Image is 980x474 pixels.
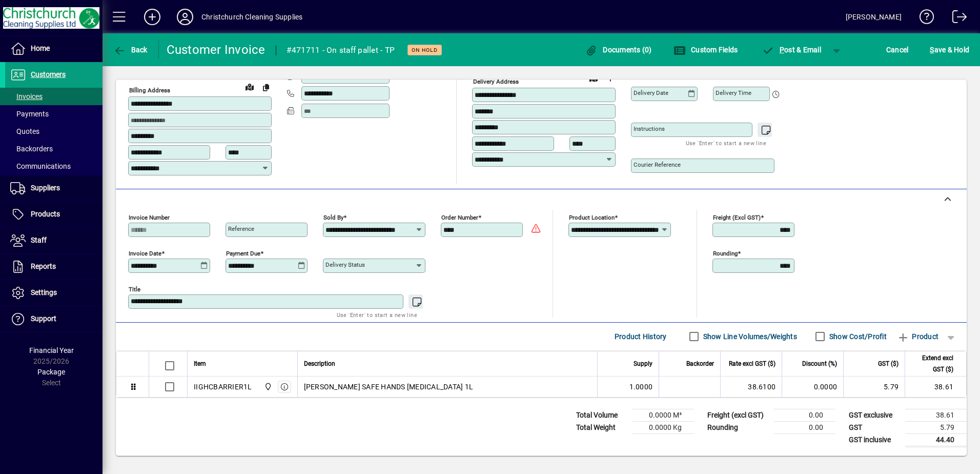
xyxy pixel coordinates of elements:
span: Products [31,210,60,218]
span: P [780,46,784,54]
span: Package [37,368,65,376]
td: GST [844,421,905,433]
mat-label: Reference [228,225,254,232]
span: ave & Hold [930,42,969,58]
span: Christchurch Cleaning Supplies Ltd [261,381,273,392]
td: 5.79 [905,421,967,433]
label: Show Line Volumes/Weights [701,331,797,342]
a: Products [5,202,103,227]
span: Home [31,44,50,52]
label: Show Cost/Profit [827,331,887,342]
a: Staff [5,228,103,253]
a: Logout [945,2,967,35]
span: [PERSON_NAME] SAFE HANDS [MEDICAL_DATA] 1L [304,382,474,392]
span: Rate excl GST ($) [729,358,775,369]
span: Extend excl GST ($) [911,352,953,375]
a: Payments [5,105,103,123]
mat-label: Freight (excl GST) [713,213,761,221]
a: View on map [241,78,258,95]
a: Support [5,306,103,332]
mat-hint: Use 'Enter' to start a new line [686,137,766,149]
span: Supply [634,358,652,369]
span: Payments [10,110,49,118]
td: Total Volume [571,409,632,421]
button: Documents (0) [583,41,655,59]
td: Rounding [702,421,774,433]
a: Reports [5,254,103,280]
td: 0.00 [774,421,835,433]
button: Post & Email [757,41,826,59]
span: S [930,46,934,54]
span: Invoices [10,92,43,101]
td: Total Weight [571,421,632,433]
span: Quotes [10,127,39,135]
span: Financial Year [29,346,74,354]
button: Add [136,8,169,26]
button: Save & Hold [927,41,972,59]
mat-label: Courier Reference [634,161,681,168]
span: Settings [31,288,57,297]
mat-label: Product location [569,213,615,221]
span: Communications [10,162,71,170]
span: 1.0000 [629,382,653,392]
span: Cancel [886,42,909,58]
a: Quotes [5,123,103,140]
mat-hint: Use 'Enter' to start a new line [337,309,417,321]
span: Staff [31,236,47,244]
div: [PERSON_NAME] [846,9,902,25]
span: Back [113,46,148,54]
span: GST ($) [878,358,899,369]
span: Discount (%) [802,358,837,369]
mat-label: Invoice number [129,213,170,221]
mat-label: Instructions [634,125,665,132]
td: Freight (excl GST) [702,409,774,421]
td: 0.0000 Kg [632,421,694,433]
td: 5.79 [843,377,905,397]
div: Christchurch Cleaning Supplies [201,9,302,25]
div: IIGHCBARRIER1L [194,382,252,392]
a: Settings [5,280,103,306]
span: ost & Email [762,46,821,54]
mat-label: Delivery date [634,89,668,96]
span: Item [194,358,206,369]
a: Suppliers [5,175,103,201]
span: Custom Fields [673,46,738,54]
a: Communications [5,157,103,175]
span: Reports [31,262,56,270]
a: Home [5,36,103,62]
span: Backorders [10,145,53,153]
button: Custom Fields [671,41,741,59]
button: Copy to Delivery address [258,79,274,95]
span: Support [31,314,56,323]
td: 0.0000 [782,377,843,397]
mat-label: Title [129,285,140,292]
button: Cancel [884,41,911,59]
span: Description [304,358,335,369]
td: GST inclusive [844,433,905,446]
mat-label: Sold by [323,213,343,221]
div: #471711 - On staff pallet - TP [287,42,395,58]
button: Choose address [602,70,618,87]
mat-label: Delivery time [716,89,751,96]
td: GST exclusive [844,409,905,421]
span: On hold [412,47,438,53]
span: Backorder [686,358,714,369]
button: Product History [610,327,671,346]
app-page-header-button: Back [103,41,159,59]
mat-label: Order number [441,213,478,221]
mat-label: Payment due [226,249,260,256]
button: Back [111,41,150,59]
div: 38.6100 [727,382,775,392]
span: Documents (0) [585,46,652,54]
mat-label: Invoice date [129,249,161,256]
a: View on map [585,70,602,86]
a: Invoices [5,88,103,105]
mat-label: Delivery status [325,261,365,268]
div: Customer Invoice [167,42,266,58]
button: Product [892,327,944,346]
span: Suppliers [31,184,60,192]
td: 44.40 [905,433,967,446]
span: Customers [31,70,66,78]
td: 38.61 [905,409,967,421]
td: 0.00 [774,409,835,421]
